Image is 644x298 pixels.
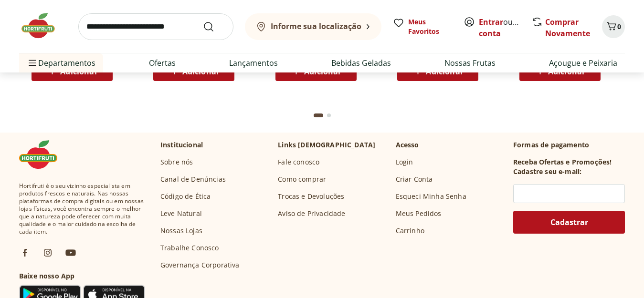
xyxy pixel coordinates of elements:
img: Hortifruti [19,140,67,169]
a: Criar conta [479,17,531,39]
p: Links [DEMOGRAPHIC_DATA] [278,140,375,150]
button: Current page from fs-carousel [312,104,325,127]
img: ytb [65,247,76,258]
h3: Baixe nosso App [19,271,145,281]
a: Aviso de Privacidade [278,209,345,218]
span: Adicionar [426,68,463,75]
span: Adicionar [60,68,97,75]
span: Adicionar [548,68,585,75]
img: fb [19,247,31,258]
a: Governança Corporativa [160,260,240,270]
span: Meus Favoritos [408,17,452,36]
a: Criar Conta [396,175,433,184]
p: Institucional [160,140,203,150]
a: Comprar Novamente [545,17,590,39]
input: search [78,13,233,40]
a: Meus Favoritos [393,17,452,36]
a: Carrinho [396,226,424,236]
button: Menu [27,51,38,74]
a: Nossas Lojas [160,226,202,236]
a: Fale conosco [278,157,319,167]
p: Acesso [396,140,419,150]
span: Hortifruti é o seu vizinho especialista em produtos frescos e naturais. Nas nossas plataformas de... [19,182,145,236]
h3: Cadastre seu e-mail: [513,167,581,176]
a: Esqueci Minha Senha [396,192,466,201]
b: Informe sua localização [271,21,361,31]
img: ig [42,247,53,258]
a: Ofertas [149,57,176,69]
a: Meus Pedidos [396,209,442,218]
button: Go to page 2 from fs-carousel [325,104,333,127]
span: Departamentos [27,51,95,74]
a: Login [396,157,413,167]
a: Entrar [479,17,503,27]
a: Bebidas Geladas [331,57,391,69]
h3: Receba Ofertas e Promoções! [513,157,612,167]
button: Submit Search [203,21,226,32]
span: Adicionar [182,68,220,75]
button: Cadastrar [513,211,625,234]
span: Cadastrar [550,218,588,226]
span: 0 [617,22,621,31]
a: Sobre nós [160,157,193,167]
a: Leve Natural [160,209,202,218]
span: Adicionar [304,68,341,75]
p: Formas de pagamento [513,140,625,150]
img: Hortifruti [19,11,67,40]
a: Lançamentos [229,57,278,69]
a: Canal de Denúncias [160,175,226,184]
span: ou [479,16,521,39]
a: Trabalhe Conosco [160,243,219,253]
button: Carrinho [602,15,625,38]
a: Nossas Frutas [444,57,496,69]
a: Açougue e Peixaria [549,57,617,69]
a: Trocas e Devoluções [278,192,344,201]
a: Código de Ética [160,192,211,201]
a: Como comprar [278,175,326,184]
button: Informe sua localização [245,13,381,40]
